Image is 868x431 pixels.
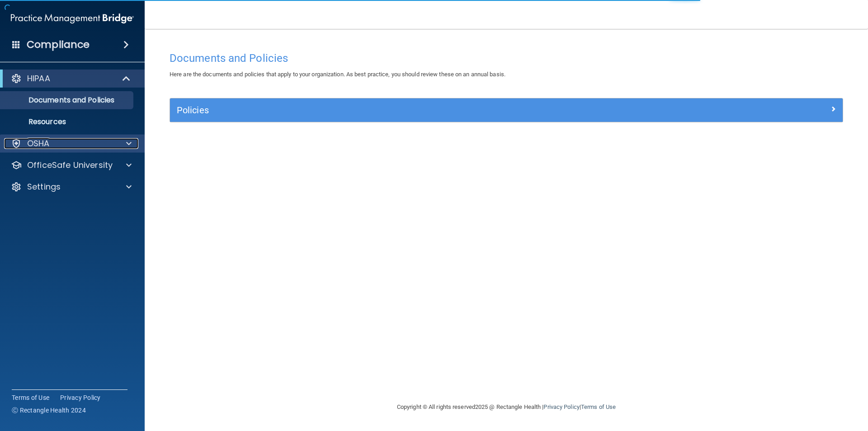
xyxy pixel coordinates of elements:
[60,393,101,402] a: Privacy Policy
[11,138,132,149] a: OSHA
[27,138,50,149] p: OSHA
[170,52,843,64] h4: Documents and Policies
[11,181,132,192] a: Settings
[11,160,132,171] a: OfficeSafe University
[6,117,129,126] p: Resources
[341,393,671,422] div: Copyright © All rights reserved 2025 @ Rectangle Health | |
[581,403,616,410] a: Terms of Use
[11,9,134,28] img: PMB logo
[11,73,131,84] a: HIPAA
[6,96,129,105] p: Documents and Policies
[12,393,49,402] a: Terms of Use
[543,403,579,410] a: Privacy Policy
[712,367,857,403] iframe: Drift Widget Chat Controller
[27,160,113,171] p: OfficeSafe University
[177,103,836,117] a: Policies
[27,181,61,192] p: Settings
[27,38,90,51] h4: Compliance
[12,406,86,415] span: Ⓒ Rectangle Health 2024
[170,71,505,78] span: Here are the documents and policies that apply to your organization. As best practice, you should...
[27,73,50,84] p: HIPAA
[177,105,668,115] h5: Policies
